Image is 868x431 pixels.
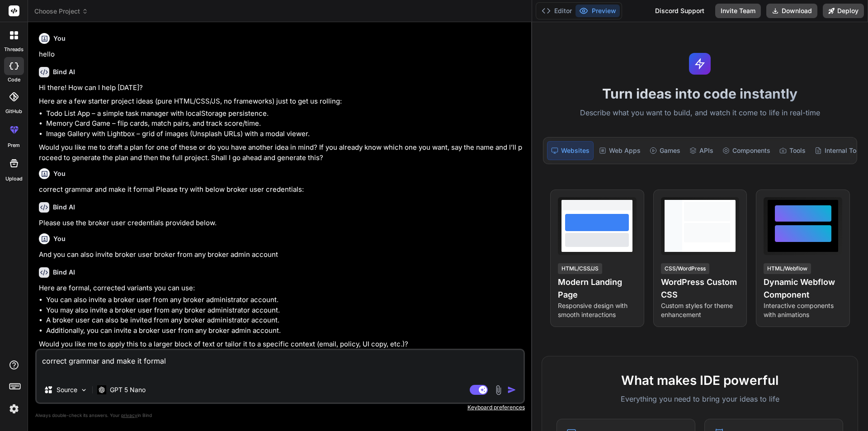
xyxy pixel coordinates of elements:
label: Upload [5,175,23,183]
div: Web Apps [595,141,644,160]
p: Would you like me to draft a plan for one of these or do you have another idea in mind? If you al... [39,142,523,163]
button: Editor [538,5,576,17]
li: You can also invite a broker user from any broker administrator account. [46,295,523,305]
img: GPT 5 Nano [97,385,106,394]
li: Todo List App – a simple task manager with localStorage persistence. [46,109,523,119]
p: Describe what you want to build, and watch it come to life in real-time [538,107,863,119]
button: Deploy [823,4,864,18]
h6: Bind AI [53,268,75,277]
h4: WordPress Custom CSS [661,276,740,301]
p: correct grammar and make it formal Please try with below broker user credentials: [39,185,523,195]
label: code [8,76,20,84]
label: threads [4,46,24,53]
p: Would you like me to apply this to a larger block of text or tailor it to a specific context (ema... [39,339,523,350]
p: hello [39,49,523,60]
h6: You [53,169,66,178]
div: Components [719,141,774,160]
h6: You [53,34,66,43]
li: You may also invite a broker user from any broker administrator account. [46,305,523,316]
span: Choose Project [34,7,88,16]
h6: Bind AI [53,67,75,76]
p: Always double-check its answers. Your in Bind [35,411,525,420]
div: Games [646,141,684,160]
h6: You [53,234,66,243]
p: Everything you need to bring your ideas to life [557,393,843,404]
h2: What makes IDE powerful [557,371,843,390]
img: Pick Models [80,386,88,394]
div: APIs [686,141,717,160]
p: Here are a few starter project ideas (pure HTML/CSS/JS, no frameworks) just to get us rolling: [39,96,523,107]
span: privacy [121,412,137,418]
p: Custom styles for theme enhancement [661,301,740,319]
h4: Modern Landing Page [558,276,637,301]
button: Preview [576,5,620,17]
div: Tools [776,141,809,160]
li: Additionally, you can invite a broker user from any broker admin account. [46,326,523,336]
p: Please use the broker user credentials provided below. [39,218,523,228]
label: prem [8,142,20,149]
p: GPT 5 Nano [110,385,146,394]
div: HTML/CSS/JS [558,263,602,274]
h1: Turn ideas into code instantly [538,85,863,102]
img: icon [507,385,516,394]
li: Image Gallery with Lightbox – grid of images (Unsplash URLs) with a modal viewer. [46,129,523,139]
h6: Bind AI [53,203,75,212]
div: CSS/WordPress [661,263,709,274]
div: HTML/Webflow [764,263,811,274]
p: Keyboard preferences [35,404,525,411]
button: Invite Team [715,4,761,18]
p: Source [57,385,77,394]
img: attachment [493,385,504,395]
li: A broker user can also be invited from any broker administrator account. [46,315,523,326]
textarea: correct grammar and make it formal [37,350,524,377]
li: Memory Card Game – flip cards, match pairs, and track score/time. [46,118,523,129]
p: Interactive components with animations [764,301,842,319]
img: settings [6,401,22,417]
p: And you can also invite broker user broker from any broker admin account [39,250,523,260]
h4: Dynamic Webflow Component [764,276,842,301]
p: Hi there! How can I help [DATE]? [39,83,523,93]
div: Websites [547,141,594,160]
div: Discord Support [650,4,710,18]
label: GitHub [5,108,22,115]
p: Here are formal, corrected variants you can use: [39,283,523,294]
button: Download [766,4,817,18]
p: Responsive design with smooth interactions [558,301,637,319]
